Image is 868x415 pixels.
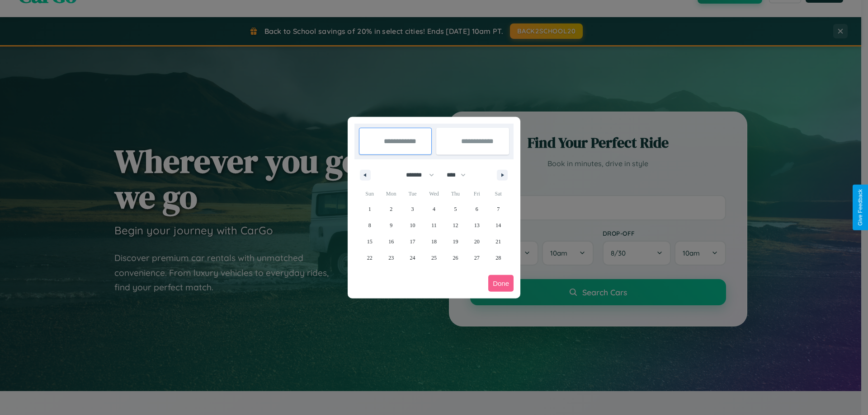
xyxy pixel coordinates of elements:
button: 18 [423,233,444,250]
button: 1 [359,201,380,217]
span: 8 [368,217,371,233]
span: 28 [495,250,501,266]
button: 12 [445,217,466,233]
span: 21 [495,233,501,250]
span: 7 [497,201,500,217]
span: 11 [431,217,437,233]
span: 3 [411,201,414,217]
button: 28 [488,250,509,266]
span: 22 [367,250,373,266]
button: 10 [402,217,423,233]
button: Done [488,275,514,292]
span: 16 [388,233,394,250]
span: 9 [390,217,392,233]
span: 20 [474,233,480,250]
button: 26 [445,250,466,266]
span: 23 [388,250,394,266]
button: 13 [466,217,487,233]
span: Mon [380,187,401,201]
button: 9 [380,217,401,233]
button: 14 [488,217,509,233]
button: 15 [359,233,380,250]
button: 21 [488,233,509,250]
span: Sat [488,187,509,201]
button: 6 [466,201,487,217]
button: 24 [402,250,423,266]
span: 15 [367,233,373,250]
span: 27 [474,250,480,266]
span: Tue [402,187,423,201]
button: 16 [380,233,401,250]
button: 19 [445,233,466,250]
span: Sun [359,187,380,201]
button: 11 [423,217,444,233]
button: 25 [423,250,444,266]
span: 13 [474,217,480,233]
span: 1 [368,201,371,217]
button: 2 [380,201,401,217]
span: 4 [433,201,435,217]
span: Wed [423,187,444,201]
span: 12 [453,217,458,233]
span: 25 [431,250,437,266]
button: 5 [445,201,466,217]
button: 3 [402,201,423,217]
button: 23 [380,250,401,266]
span: Thu [445,187,466,201]
button: 20 [466,233,487,250]
button: 4 [423,201,444,217]
span: 26 [453,250,458,266]
span: 2 [390,201,392,217]
span: 6 [476,201,478,217]
span: 18 [431,233,437,250]
div: Give Feedback [857,189,863,226]
span: 10 [410,217,415,233]
button: 22 [359,250,380,266]
span: 14 [495,217,501,233]
span: 5 [454,201,457,217]
button: 27 [466,250,487,266]
span: Fri [466,187,487,201]
button: 8 [359,217,380,233]
button: 7 [488,201,509,217]
span: 24 [410,250,415,266]
span: 19 [453,233,458,250]
span: 17 [410,233,415,250]
button: 17 [402,233,423,250]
